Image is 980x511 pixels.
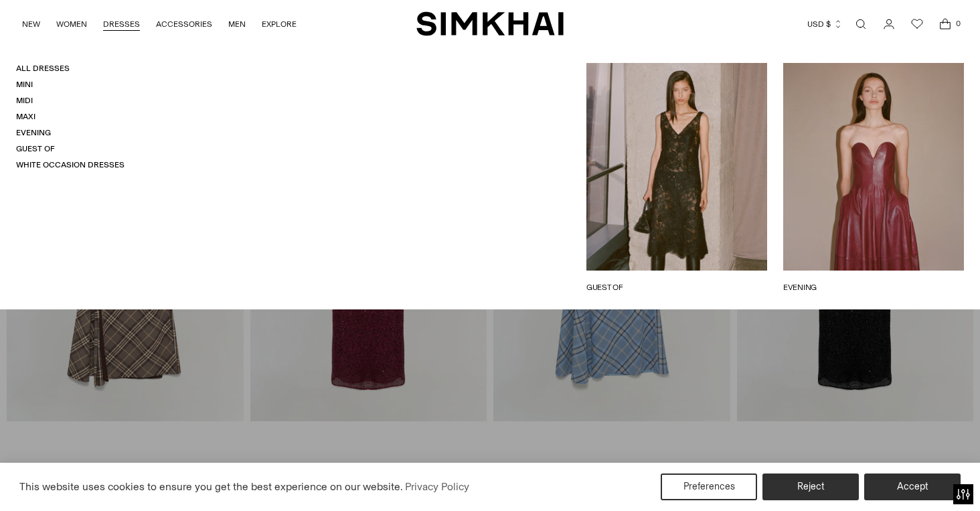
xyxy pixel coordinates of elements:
a: DRESSES [103,9,140,39]
a: NEW [22,9,40,39]
a: SIMKHAI [416,11,564,37]
span: This website uses cookies to ensure you get the best experience on our website. [19,480,403,493]
a: Wishlist [904,11,930,38]
a: Open cart modal [932,11,959,38]
a: Go to the account page [876,11,902,38]
a: Open search modal [847,11,874,38]
a: WOMEN [56,9,87,39]
a: MEN [228,9,246,39]
span: 0 [952,17,964,29]
button: Reject [762,473,859,500]
button: USD $ [807,9,843,39]
a: EXPLORE [262,9,297,39]
a: Privacy Policy (opens in a new tab) [403,477,471,497]
button: Preferences [661,473,757,500]
a: ACCESSORIES [156,9,212,39]
button: Accept [864,473,961,500]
